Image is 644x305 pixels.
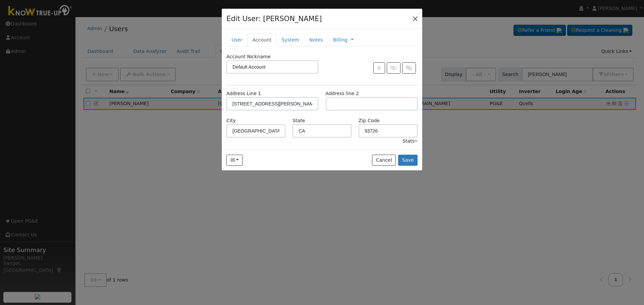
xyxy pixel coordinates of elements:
a: Account [247,34,276,46]
h4: Edit User: [PERSON_NAME] [226,13,322,24]
label: Address Line 1 [226,90,261,97]
button: Create New Account [373,62,385,74]
a: Notes [304,34,328,46]
div: Stats [402,138,418,145]
button: Unlink Account [402,62,416,74]
button: Save [398,155,418,166]
label: State [292,117,305,124]
a: System [276,34,304,46]
label: Zip Code [359,117,380,124]
label: Address line 2 [326,90,359,97]
button: Cancel [372,155,396,166]
a: Billing [333,36,347,44]
label: Account Nickname [226,53,271,60]
button: Link Account [387,62,400,74]
button: jacksonsuzette15@gmail.com [226,155,243,166]
label: City [226,117,236,124]
a: User [226,34,247,46]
